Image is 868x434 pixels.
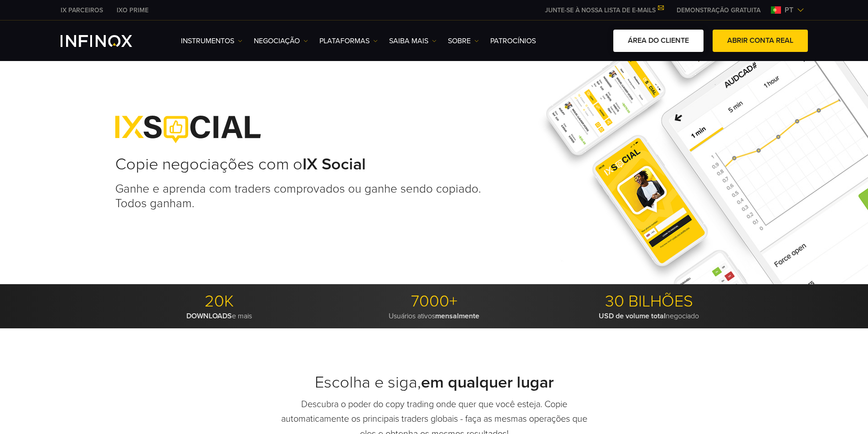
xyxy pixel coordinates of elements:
p: 7000+ [330,291,538,311]
span: pt [781,5,797,15]
strong: USD de volume total [599,311,666,321]
a: INFINOX [110,5,155,15]
p: Usuários ativos [330,311,538,321]
a: JUNTE-SE À NOSSA LISTA DE E-MAILS [538,6,670,14]
a: INFINOX [54,5,110,15]
p: e mais [115,311,324,321]
p: 20K [115,291,324,311]
a: PLATAFORMAS [319,36,378,46]
a: INFINOX Logo [61,35,154,47]
p: 30 BILHÕES [545,291,753,311]
strong: DOWNLOADS [186,311,232,321]
strong: mensalmente [435,311,479,321]
a: ABRIR CONTA REAL [713,30,808,52]
a: ÁREA DO CLIENTE [613,30,704,52]
p: negociado [545,311,753,321]
h2: Copie negociações com o [115,154,490,174]
a: NEGOCIAÇÃO [254,36,308,46]
a: Instrumentos [181,36,242,46]
h2: Escolha e siga, [275,373,594,393]
a: Patrocínios [490,36,536,46]
strong: em qualquer lugar [421,373,554,392]
a: SOBRE [448,36,479,46]
a: INFINOX MENU [670,5,767,15]
strong: IX Social [303,154,366,174]
a: Saiba mais [389,36,437,46]
h3: Ganhe e aprenda com traders comprovados ou ganhe sendo copiado. Todos ganham. [115,182,490,210]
